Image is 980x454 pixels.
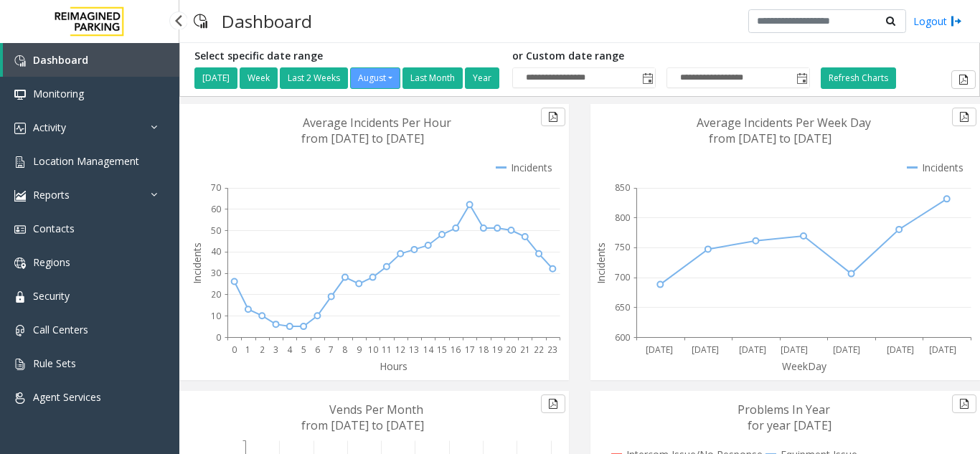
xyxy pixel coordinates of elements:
button: Last 2 Weeks [280,67,348,89]
span: Reports [33,188,70,202]
text: 14 [423,344,434,356]
img: pageIcon [194,4,207,39]
text: 20 [506,344,516,356]
img: 'icon' [14,224,26,235]
text: 700 [615,271,630,283]
text: Average Incidents Per Week Day [697,115,871,131]
text: 8 [342,344,347,356]
text: 800 [615,212,630,224]
span: Agent Services [33,390,101,404]
span: Rule Sets [33,356,76,370]
h3: Dashboard [215,4,319,39]
button: Week [240,67,278,89]
text: [DATE] [887,344,914,356]
button: [DATE] [194,67,237,89]
button: Export to pdf [952,394,976,413]
text: 0 [232,344,237,356]
text: 4 [287,344,293,356]
text: 19 [492,344,502,356]
button: August [350,67,400,89]
text: WeekDay [782,359,827,373]
text: 3 [273,344,278,356]
text: 50 [211,224,221,237]
text: 40 [211,245,221,257]
text: [DATE] [692,344,719,356]
text: 17 [465,344,475,356]
img: logout [951,14,962,29]
a: Dashboard [3,43,179,77]
span: Toggle popup [639,68,655,88]
text: 9 [357,344,362,356]
text: 60 [211,203,221,215]
span: Activity [33,120,66,134]
text: 20 [211,288,221,301]
text: 0 [216,331,221,344]
text: [DATE] [833,344,860,356]
img: 'icon' [14,392,26,404]
span: Location Management [33,154,139,168]
span: Call Centers [33,323,88,336]
span: Security [33,289,70,303]
text: from [DATE] to [DATE] [301,131,424,146]
text: 23 [547,344,557,356]
text: [DATE] [781,344,808,356]
text: 13 [409,344,419,356]
button: Export to pdf [541,108,565,126]
text: [DATE] [646,344,673,356]
text: from [DATE] to [DATE] [301,417,424,433]
button: Refresh Charts [821,67,896,89]
text: [DATE] [929,344,956,356]
text: 850 [615,181,630,194]
text: from [DATE] to [DATE] [709,131,831,146]
text: 5 [301,344,306,356]
text: 600 [615,331,630,344]
img: 'icon' [14,325,26,336]
text: 10 [211,310,221,322]
img: 'icon' [14,291,26,303]
span: Toggle popup [793,68,809,88]
text: 2 [260,344,265,356]
span: Regions [33,255,70,269]
span: Dashboard [33,53,88,67]
text: [DATE] [739,344,766,356]
button: Year [465,67,499,89]
text: 12 [395,344,405,356]
button: Last Month [402,67,463,89]
img: 'icon' [14,55,26,67]
text: Incidents [594,242,608,284]
text: 22 [534,344,544,356]
img: 'icon' [14,89,26,100]
text: 650 [615,301,630,313]
text: Average Incidents Per Hour [303,115,451,131]
a: Logout [913,14,962,29]
text: Problems In Year [738,402,830,417]
button: Export to pdf [951,70,976,89]
text: 18 [479,344,489,356]
text: 21 [520,344,530,356]
h5: Select specific date range [194,50,501,62]
text: Vends Per Month [329,402,423,417]
text: 70 [211,181,221,194]
text: 15 [437,344,447,356]
text: 6 [315,344,320,356]
img: 'icon' [14,190,26,202]
text: Incidents [190,242,204,284]
text: for year [DATE] [748,417,831,433]
span: Monitoring [33,87,84,100]
h5: or Custom date range [512,50,810,62]
text: 11 [382,344,392,356]
text: 1 [245,344,250,356]
img: 'icon' [14,359,26,370]
span: Contacts [33,222,75,235]
text: 750 [615,241,630,253]
img: 'icon' [14,257,26,269]
text: Hours [380,359,407,373]
button: Export to pdf [952,108,976,126]
text: 30 [211,267,221,279]
text: 10 [368,344,378,356]
img: 'icon' [14,123,26,134]
text: 7 [329,344,334,356]
button: Export to pdf [541,394,565,413]
img: 'icon' [14,156,26,168]
text: 16 [451,344,461,356]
